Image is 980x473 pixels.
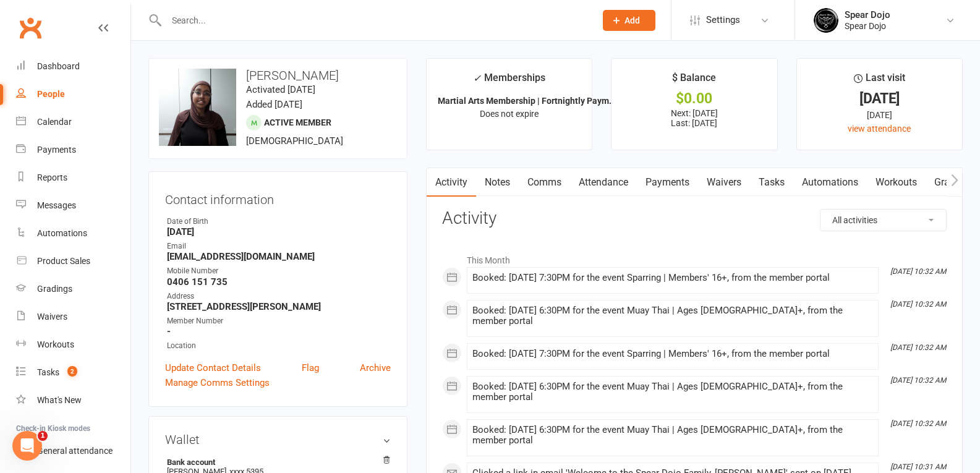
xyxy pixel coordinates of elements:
[519,168,570,197] a: Comms
[37,395,82,405] div: What's New
[438,96,616,106] strong: Martial Arts Membership | Fortnightly Paym...
[167,251,391,262] strong: [EMAIL_ADDRESS][DOMAIN_NAME]
[167,326,391,337] strong: -
[37,89,65,99] div: People
[37,145,76,155] div: Payments
[165,360,261,375] a: Update Contact Details
[442,247,947,267] li: This Month
[473,72,481,84] i: ✓
[167,216,391,228] div: Date of Birth
[159,69,236,146] img: image1753784981.png
[845,9,890,20] div: Spear Dojo
[167,276,391,288] strong: 0406 151 735
[814,8,838,33] img: thumb_image1623745760.png
[808,108,951,122] div: [DATE]
[37,173,67,182] div: Reports
[167,291,391,302] div: Address
[706,6,740,34] span: Settings
[37,117,72,127] div: Calendar
[167,301,391,312] strong: [STREET_ADDRESS][PERSON_NAME]
[890,376,946,385] i: [DATE] 10:32 AM
[845,20,890,32] div: Spear Dojo
[890,419,946,428] i: [DATE] 10:32 AM
[159,69,397,82] h3: [PERSON_NAME]
[37,446,113,456] div: General attendance
[246,99,302,110] time: Added [DATE]
[167,241,391,252] div: Email
[476,168,519,197] a: Notes
[570,168,637,197] a: Attendance
[472,273,873,283] div: Booked: [DATE] 7:30PM for the event Sparring | Members' 16+, from the member portal
[37,312,67,322] div: Waivers
[890,267,946,276] i: [DATE] 10:32 AM
[167,226,391,237] strong: [DATE]
[16,303,130,331] a: Waivers
[37,339,74,349] div: Workouts
[867,168,926,197] a: Workouts
[16,164,130,192] a: Reports
[890,300,946,309] i: [DATE] 10:32 AM
[37,228,87,238] div: Automations
[167,265,391,277] div: Mobile Number
[472,381,873,403] div: Booked: [DATE] 6:30PM for the event Muay Thai | Ages [DEMOGRAPHIC_DATA]+, from the member portal
[167,458,385,467] strong: Bank account
[890,343,946,352] i: [DATE] 10:32 AM
[473,70,545,93] div: Memberships
[167,315,391,327] div: Member Number
[16,53,130,80] a: Dashboard
[264,117,331,127] span: Active member
[165,188,391,207] h3: Contact information
[848,124,911,134] a: view attendance
[37,284,72,294] div: Gradings
[165,375,270,390] a: Manage Comms Settings
[16,331,130,359] a: Workouts
[16,386,130,414] a: What's New
[16,108,130,136] a: Calendar
[15,12,46,43] a: Clubworx
[472,305,873,326] div: Booked: [DATE] 6:30PM for the event Muay Thai | Ages [DEMOGRAPHIC_DATA]+, from the member portal
[890,462,946,471] i: [DATE] 10:31 AM
[672,70,716,92] div: $ Balance
[603,10,655,31] button: Add
[16,275,130,303] a: Gradings
[442,209,947,228] h3: Activity
[246,135,343,147] span: [DEMOGRAPHIC_DATA]
[637,168,698,197] a: Payments
[793,168,867,197] a: Automations
[246,84,315,95] time: Activated [DATE]
[37,61,80,71] div: Dashboard
[37,367,59,377] div: Tasks
[472,349,873,359] div: Booked: [DATE] 7:30PM for the event Sparring | Members' 16+, from the member portal
[427,168,476,197] a: Activity
[624,15,640,25] span: Add
[854,70,905,92] div: Last visit
[16,437,130,465] a: General attendance kiosk mode
[16,247,130,275] a: Product Sales
[167,340,391,352] div: Location
[163,12,587,29] input: Search...
[16,192,130,219] a: Messages
[360,360,391,375] a: Archive
[38,431,48,441] span: 1
[67,366,77,377] span: 2
[698,168,750,197] a: Waivers
[16,219,130,247] a: Automations
[12,431,42,461] iframe: Intercom live chat
[472,425,873,446] div: Booked: [DATE] 6:30PM for the event Muay Thai | Ages [DEMOGRAPHIC_DATA]+, from the member portal
[16,136,130,164] a: Payments
[37,256,90,266] div: Product Sales
[165,433,391,446] h3: Wallet
[16,80,130,108] a: People
[808,92,951,105] div: [DATE]
[623,92,765,105] div: $0.00
[623,108,765,128] p: Next: [DATE] Last: [DATE]
[302,360,319,375] a: Flag
[37,200,76,210] div: Messages
[16,359,130,386] a: Tasks 2
[750,168,793,197] a: Tasks
[480,109,539,119] span: Does not expire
